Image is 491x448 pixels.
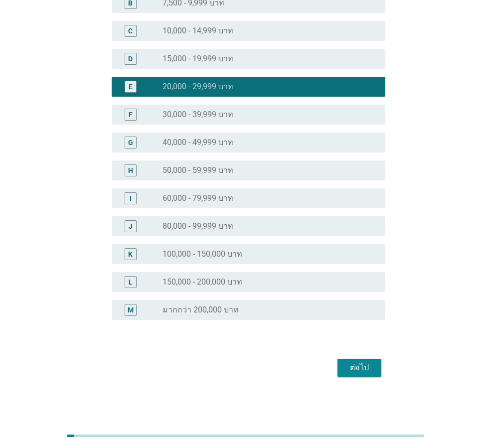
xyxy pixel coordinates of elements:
[129,277,133,287] div: L
[163,82,233,92] label: 20,000 - 29,999 บาท
[163,110,233,120] label: 30,000 - 39,999 บาท
[130,193,132,203] div: I
[129,221,133,231] div: J
[163,249,242,259] label: 100,000 - 150,000 บาท
[129,109,133,120] div: F
[163,221,233,231] label: 80,000 - 99,999 บาท
[128,165,133,175] div: H
[163,277,242,287] label: 150,000 - 200,000 บาท
[163,165,233,175] label: 50,000 - 59,999 บาท
[337,359,381,377] button: ต่อไป
[128,137,133,148] div: G
[163,193,233,203] label: 60,000 - 79,999 บาท
[129,81,133,92] div: E
[163,305,239,315] label: มากกว่า 200,000 บาท
[128,249,133,259] div: K
[128,53,133,64] div: D
[345,362,373,374] div: ต่อไป
[163,26,233,36] label: 10,000 - 14,999 บาท
[163,54,233,64] label: 15,000 - 19,999 บาท
[128,304,134,315] div: M
[163,138,233,148] label: 40,000 - 49,999 บาท
[128,25,133,36] div: C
